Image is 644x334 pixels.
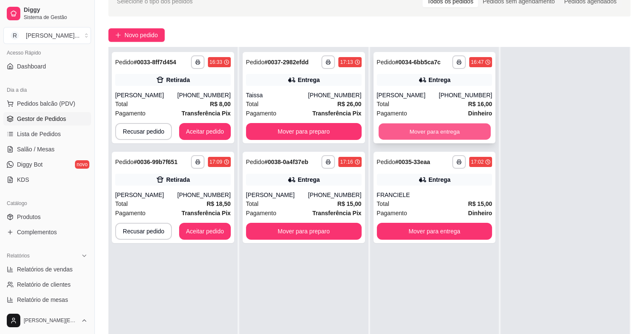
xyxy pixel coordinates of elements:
[115,32,121,38] span: plus
[3,210,91,224] a: Produtos
[308,91,361,99] div: [PHONE_NUMBER]
[312,110,362,117] strong: Transferência Pix
[377,59,395,66] span: Pedido
[177,191,231,199] div: [PHONE_NUMBER]
[3,278,91,291] a: Relatório de clientes
[246,99,259,109] span: Total
[115,159,134,165] span: Pedido
[115,109,146,118] span: Pagamento
[439,91,492,99] div: [PHONE_NUMBER]
[377,223,492,240] button: Mover para entrega
[3,173,91,186] a: KDS
[207,200,231,207] strong: R$ 18,50
[3,127,91,141] a: Lista de Pedidos
[115,223,172,240] button: Recusar pedido
[337,200,362,207] strong: R$ 15,00
[134,59,176,66] strong: # 0033-8ff7d454
[468,210,492,216] strong: Dinheiro
[246,59,265,66] span: Pedido
[377,159,395,165] span: Pedido
[264,159,308,165] strong: # 0038-0a4f37eb
[24,317,77,324] span: [PERSON_NAME][EMAIL_ADDRESS][DOMAIN_NAME]
[26,31,80,40] div: [PERSON_NAME] ...
[377,91,439,99] div: [PERSON_NAME]
[337,101,362,107] strong: R$ 26,00
[179,123,231,140] button: Aceitar pedido
[166,76,190,84] div: Retirada
[3,97,91,110] button: Pedidos balcão (PDV)
[3,27,91,44] button: Select a team
[3,158,91,171] a: Diggy Botnovo
[166,175,190,184] div: Retirada
[3,310,91,331] button: [PERSON_NAME][EMAIL_ADDRESS][DOMAIN_NAME]
[298,76,320,84] div: Entrega
[108,28,165,42] button: Novo pedido
[377,199,390,208] span: Total
[17,213,41,221] span: Produtos
[115,208,146,218] span: Pagamento
[17,296,68,304] span: Relatório de mesas
[17,280,71,289] span: Relatório de clientes
[3,263,91,276] a: Relatórios de vendas
[17,99,75,108] span: Pedidos balcão (PDV)
[3,60,91,73] a: Dashboard
[377,99,390,109] span: Total
[210,59,222,66] div: 16:33
[115,59,134,66] span: Pedido
[17,115,66,123] span: Gestor de Pedidos
[468,200,492,207] strong: R$ 15,00
[115,123,172,140] button: Recusar pedido
[17,62,46,71] span: Dashboard
[246,109,276,118] span: Pagamento
[17,175,29,184] span: KDS
[468,110,492,117] strong: Dinheiro
[246,208,276,218] span: Pagamento
[24,6,88,14] span: Diggy
[377,191,492,199] div: FRANCIELE
[246,123,362,140] button: Mover para preparo
[264,59,308,66] strong: # 0037-2982efdd
[3,197,91,210] div: Catálogo
[471,59,484,66] div: 16:47
[377,208,407,218] span: Pagamento
[210,159,222,165] div: 17:09
[17,145,55,153] span: Salão / Mesas
[17,265,73,274] span: Relatórios de vendas
[177,91,231,99] div: [PHONE_NUMBER]
[17,160,43,169] span: Diggy Bot
[115,199,128,208] span: Total
[312,210,362,216] strong: Transferência Pix
[428,76,451,84] div: Entrega
[115,191,177,199] div: [PERSON_NAME]
[246,199,259,208] span: Total
[3,142,91,156] a: Salão / Mesas
[298,175,320,184] div: Entrega
[3,46,91,60] div: Acesso Rápido
[3,83,91,97] div: Dia a dia
[377,109,407,118] span: Pagamento
[179,223,231,240] button: Aceitar pedido
[3,225,91,239] a: Complementos
[115,91,177,99] div: [PERSON_NAME]
[246,159,265,165] span: Pedido
[17,130,61,138] span: Lista de Pedidos
[24,14,88,21] span: Sistema de Gestão
[395,159,430,165] strong: # 0035-33eaa
[246,191,308,199] div: [PERSON_NAME]
[340,159,353,165] div: 17:16
[134,159,178,165] strong: # 0036-99b7f651
[182,210,231,216] strong: Transferência Pix
[3,3,91,24] a: DiggySistema de Gestão
[308,191,361,199] div: [PHONE_NUMBER]
[210,101,231,107] strong: R$ 8,00
[17,228,57,236] span: Complementos
[468,101,492,107] strong: R$ 16,00
[3,293,91,307] a: Relatório de mesas
[395,59,440,66] strong: # 0034-6bb5ca7c
[246,91,308,99] div: Taissa
[246,223,362,240] button: Mover para preparo
[7,252,30,259] span: Relatórios
[11,31,19,40] span: R
[340,59,353,66] div: 17:13
[379,123,491,140] button: Mover para entrega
